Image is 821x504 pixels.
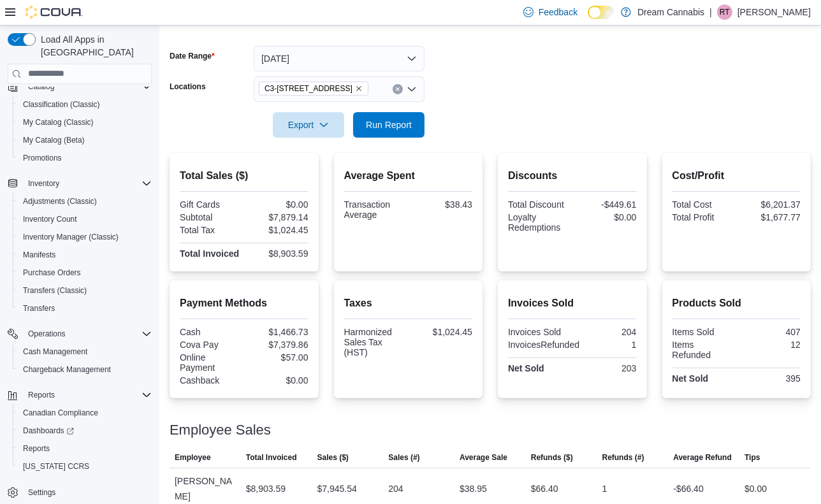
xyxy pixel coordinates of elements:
button: Inventory [3,175,157,192]
span: Inventory [28,178,59,189]
span: Employee [175,452,211,463]
h2: Products Sold [672,296,801,311]
div: Loyalty Redemptions [508,212,570,233]
span: Promotions [23,153,62,163]
div: 1 [602,481,607,496]
div: $0.00 [247,375,309,385]
div: 12 [739,340,801,350]
button: Cash Management [13,343,157,361]
span: Transfers (Classic) [18,283,152,298]
p: [PERSON_NAME] [737,4,811,20]
img: Cova [25,6,83,18]
a: My Catalog (Classic) [18,115,99,130]
input: Dark Mode [588,6,614,19]
div: 204 [388,481,403,496]
div: $8,903.59 [247,248,309,259]
strong: Net Sold [672,373,709,384]
button: Promotions [13,149,157,167]
span: Dashboards [23,426,74,436]
button: Transfers (Classic) [13,282,157,299]
h2: Taxes [344,296,473,311]
button: My Catalog (Classic) [13,113,157,131]
h2: Payment Methods [180,296,309,311]
span: Inventory [23,176,152,191]
button: Canadian Compliance [13,404,157,422]
div: $38.43 [410,199,472,210]
div: Subtotal [180,212,242,222]
div: $1,024.45 [247,225,309,235]
a: Dashboards [13,422,157,440]
a: Inventory Count [18,212,82,227]
div: Total Cost [672,199,734,210]
div: 395 [739,373,801,384]
div: 203 [575,363,637,373]
p: Dream Cannabis [637,4,704,20]
span: Operations [28,329,66,339]
div: $1,024.45 [410,327,472,337]
span: C3-3000 Wellington Rd [259,82,368,96]
span: Purchase Orders [23,268,81,278]
span: Manifests [18,247,152,263]
button: Inventory Count [13,210,157,228]
button: Adjustments (Classic) [13,192,157,210]
span: Reports [23,387,152,403]
div: $0.00 [745,481,767,496]
span: Canadian Compliance [23,408,98,418]
h2: Cost/Profit [672,168,801,184]
div: Items Sold [672,327,734,337]
span: Tips [745,452,760,463]
div: $38.95 [460,481,487,496]
span: Settings [28,487,55,498]
span: Refunds ($) [531,452,573,463]
a: Adjustments (Classic) [18,194,102,209]
span: My Catalog (Classic) [18,115,152,130]
span: Chargeback Management [18,362,152,377]
button: Operations [3,325,157,343]
button: Reports [23,387,60,403]
div: $57.00 [247,352,309,363]
span: C3-[STREET_ADDRESS] [265,82,352,95]
span: Inventory Manager (Classic) [23,232,119,242]
h3: Employee Sales [170,422,271,438]
div: Transaction Average [344,199,406,220]
div: -$66.40 [673,481,703,496]
span: Refunds (#) [602,452,644,463]
div: $8,903.59 [246,481,286,496]
span: Settings [23,484,152,500]
span: Washington CCRS [18,459,152,474]
div: $0.00 [575,212,637,222]
span: Sales ($) [317,452,349,463]
button: Catalog [3,78,157,96]
span: Sales (#) [388,452,419,463]
button: [US_STATE] CCRS [13,457,157,475]
div: Online Payment [180,352,242,373]
a: [US_STATE] CCRS [18,459,94,474]
div: Total Tax [180,225,242,235]
a: Inventory Manager (Classic) [18,229,124,245]
span: Adjustments (Classic) [23,196,97,206]
p: | [709,4,712,20]
span: Operations [23,326,152,342]
button: Purchase Orders [13,264,157,282]
label: Date Range [170,51,215,61]
span: Cash Management [23,347,87,357]
div: $0.00 [247,199,309,210]
label: Locations [170,82,206,92]
div: Cova Pay [180,340,242,350]
button: My Catalog (Beta) [13,131,157,149]
strong: Net Sold [508,363,544,373]
h2: Average Spent [344,168,473,184]
span: Inventory Count [18,212,152,227]
button: Transfers [13,299,157,317]
a: Transfers (Classic) [18,283,92,298]
a: Canadian Compliance [18,405,103,421]
div: Invoices Sold [508,327,570,337]
span: Run Report [366,119,412,131]
strong: Total Invoiced [180,248,239,259]
span: Reports [23,443,50,454]
button: Reports [13,440,157,457]
div: Robert Taylor [717,4,732,20]
button: Manifests [13,246,157,264]
span: Transfers [18,301,152,316]
div: $7,945.54 [317,481,357,496]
